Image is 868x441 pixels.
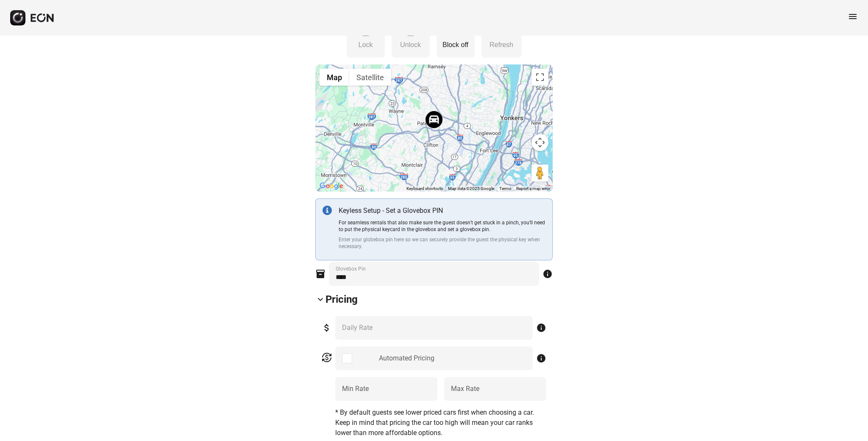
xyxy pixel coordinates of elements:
label: Max Rate [451,384,479,394]
span: menu [848,11,858,22]
span: info [542,269,553,279]
p: Enter your globebox pin here so we can securely provide the guest the physical key when necessary. [339,236,545,250]
a: Report a map error [516,186,550,191]
p: For seamless rentals that also make sure the guest doesn’t get stuck in a pinch, you’ll need to p... [339,219,545,233]
img: info [323,206,332,215]
button: Keyboard shortcuts [406,186,443,192]
span: attach_money [322,323,332,333]
a: Open this area in Google Maps (opens a new window) [317,181,345,192]
a: Terms (opens in new tab) [499,186,511,191]
div: Automated Pricing [379,353,434,363]
button: Map camera controls [531,134,548,151]
span: info [536,323,546,333]
button: Toggle fullscreen view [531,69,548,86]
h2: Pricing [325,293,358,306]
button: Show satellite imagery [349,69,391,86]
label: Glovebox Pin [336,265,366,272]
label: Min Rate [342,384,369,394]
button: Show street map [320,69,349,86]
span: Map data ©2025 Google [448,186,494,191]
span: currency_exchange [322,352,332,363]
button: Block off [437,22,475,58]
span: keyboard_arrow_down [315,294,325,304]
p: Block off [441,40,470,50]
button: Drag Pegman onto the map to open Street View [531,165,548,181]
img: Google [317,181,345,192]
p: Keyless Setup - Set a Glovebox PIN [339,206,545,216]
p: * By default guests see lower priced cars first when choosing a car. Keep in mind that pricing th... [335,408,546,438]
span: info [536,353,546,363]
span: inventory_2 [315,269,325,279]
